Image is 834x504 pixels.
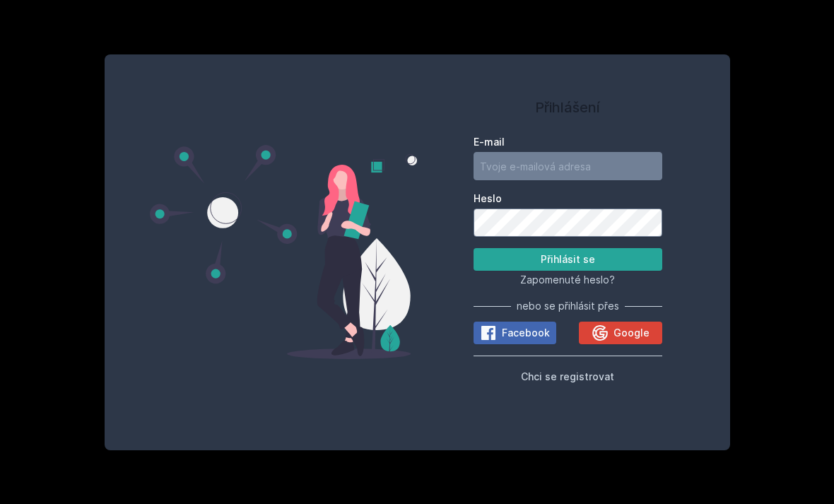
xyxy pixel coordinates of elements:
[474,135,662,149] label: E-mail
[520,274,615,286] span: Zapomenuté heslo?
[474,97,662,118] h1: Přihlášení
[613,326,650,340] span: Google
[474,322,556,344] button: Facebook
[502,326,550,340] span: Facebook
[521,368,614,385] button: Chci se registrovat
[521,370,614,382] span: Chci se registrovat
[474,152,662,180] input: Tvoje e-mailová adresa
[579,322,662,344] button: Google
[474,248,662,271] button: Přihlásit se
[474,192,662,206] label: Heslo
[517,299,619,313] span: nebo se přihlásit přes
